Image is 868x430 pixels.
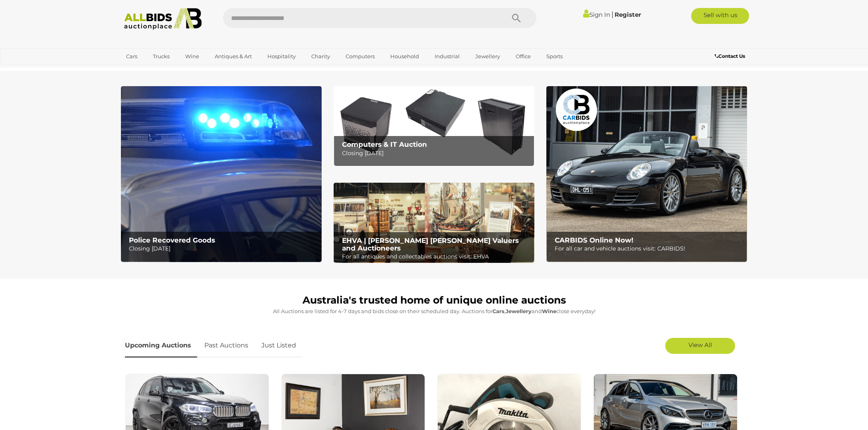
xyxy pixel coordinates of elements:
strong: Wine [542,308,556,314]
a: Past Auctions [198,334,254,357]
a: Cars [121,50,142,63]
a: Trucks [148,50,175,63]
img: EHVA | Evans Hastings Valuers and Auctioneers [334,183,534,263]
img: Allbids.com.au [120,8,206,30]
strong: Cars [492,308,504,314]
b: Contact Us [715,53,745,59]
button: Search [496,8,536,28]
a: View All [665,338,735,354]
b: Computers & IT Auction [342,140,427,148]
b: Police Recovered Goods [129,236,215,244]
a: Just Listed [255,334,302,357]
a: Industrial [429,50,465,63]
a: Police Recovered Goods Police Recovered Goods Closing [DATE] [121,86,322,262]
p: For all car and vehicle auctions visit: CARBIDS! [555,244,743,254]
p: All Auctions are listed for 4-7 days and bids close on their scheduled day. Auctions for , and cl... [125,307,743,316]
a: Sports [541,50,568,63]
a: Register [615,11,641,18]
img: Computers & IT Auction [334,86,534,166]
p: For all antiques and collectables auctions visit: EHVA [342,252,530,262]
span: View All [688,341,712,349]
a: CARBIDS Online Now! CARBIDS Online Now! For all car and vehicle auctions visit: CARBIDS! [546,86,747,262]
b: CARBIDS Online Now! [555,236,633,244]
img: Police Recovered Goods [121,86,322,262]
span: | [611,10,613,19]
strong: Jewellery [506,308,532,314]
a: Office [510,50,536,63]
a: EHVA | Evans Hastings Valuers and Auctioneers EHVA | [PERSON_NAME] [PERSON_NAME] Valuers and Auct... [334,183,534,263]
h1: Australia's trusted home of unique online auctions [125,295,743,306]
a: Upcoming Auctions [125,334,197,357]
a: Charity [306,50,335,63]
a: Contact Us [715,52,747,61]
a: Household [385,50,424,63]
a: Computers & IT Auction Computers & IT Auction Closing [DATE] [334,86,534,166]
a: Wine [180,50,204,63]
a: Sell with us [691,8,749,24]
a: Antiques & Art [210,50,257,63]
a: [GEOGRAPHIC_DATA] [121,63,188,76]
img: CARBIDS Online Now! [546,86,747,262]
b: EHVA | [PERSON_NAME] [PERSON_NAME] Valuers and Auctioneers [342,237,519,252]
a: Sign In [583,11,610,18]
a: Hospitality [262,50,301,63]
p: Closing [DATE] [342,148,530,158]
p: Closing [DATE] [129,244,317,254]
a: Computers [340,50,380,63]
a: Jewellery [470,50,505,63]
